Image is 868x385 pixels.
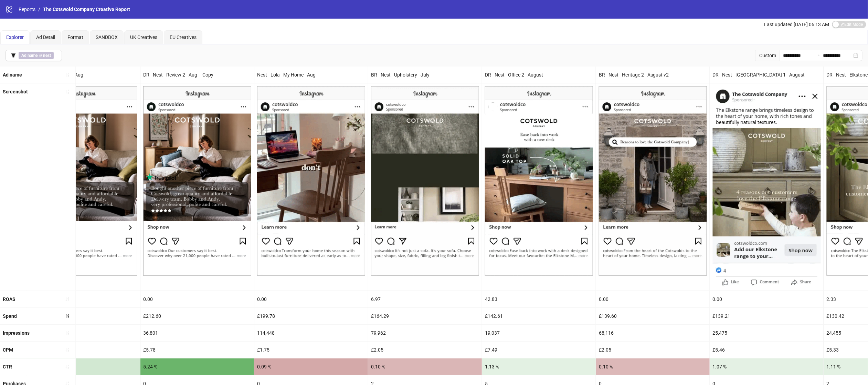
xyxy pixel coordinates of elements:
[596,325,710,341] div: 68,116
[140,67,254,83] div: DR - Nest - Review 2 - Aug – Copy
[254,67,368,83] div: Nest - Lola - My Home - Aug
[140,358,254,375] div: 5.24 %
[140,342,254,358] div: £5.78
[29,86,137,276] img: Screenshot 6802715601694
[36,34,55,40] span: Ad Detail
[143,86,251,276] img: Screenshot 6806643810294
[130,34,157,40] span: UK Creatives
[710,325,824,341] div: 25,475
[65,347,70,352] span: sort-ascending
[3,296,15,302] b: ROAS
[596,342,710,358] div: £2.05
[596,67,710,83] div: BR - Nest - Heritage 2 - August v2
[710,291,824,307] div: 0.00
[3,72,22,78] b: Ad name
[482,358,596,375] div: 1.13 %
[67,34,83,40] span: Format
[27,67,140,83] div: DR - Nest - Review 2 - Aug
[482,291,596,307] div: 42.83
[368,291,482,307] div: 6.97
[27,342,140,358] div: £14.42
[254,325,368,341] div: 114,448
[11,53,16,58] span: filter
[140,308,254,324] div: £212.60
[65,364,70,369] span: sort-ascending
[65,314,70,318] span: sort-descending
[3,89,28,94] b: Screenshot
[485,86,593,276] img: Screenshot 6802672432294
[3,313,17,319] b: Spend
[27,358,140,375] div: 1.71 %
[65,89,70,94] span: sort-ascending
[140,291,254,307] div: 0.00
[96,34,118,40] span: SANDBOX
[43,53,51,58] b: nest
[368,342,482,358] div: £2.05
[599,86,707,276] img: Screenshot 6806635558494
[710,67,824,83] div: DR - Nest - [GEOGRAPHIC_DATA] 1 - August
[254,358,368,375] div: 0.09 %
[815,53,821,58] span: to
[6,50,62,61] button: Ad name ∋ nest
[482,325,596,341] div: 19,037
[764,22,829,27] span: Last updated [DATE] 06:13 AM
[368,325,482,341] div: 79,962
[482,342,596,358] div: £7.49
[3,330,30,336] b: Impressions
[3,347,13,353] b: CPM
[596,291,710,307] div: 0.00
[371,86,479,276] img: Screenshot 6779331531094
[65,72,70,77] span: sort-ascending
[755,50,779,61] div: Custom
[43,7,130,12] span: The Cotswold Company Creative Report
[368,358,482,375] div: 0.10 %
[27,308,140,324] div: £222.70
[254,342,368,358] div: £1.75
[815,53,821,58] span: swap-right
[19,52,54,59] span: ∋
[710,358,824,375] div: 1.07 %
[65,331,70,335] span: sort-ascending
[27,291,140,307] div: 12.00
[21,53,38,58] b: Ad name
[170,34,197,40] span: EU Creatives
[713,86,821,288] img: Screenshot 6802673203494
[17,6,37,13] a: Reports
[368,67,482,83] div: BR - Nest - Upholstery - July
[710,308,824,324] div: £139.21
[596,358,710,375] div: 0.10 %
[257,86,365,276] img: Screenshot 6801763215894
[65,297,70,302] span: sort-ascending
[6,34,24,40] span: Explorer
[254,291,368,307] div: 0.00
[27,325,140,341] div: 15,449
[3,364,12,369] b: CTR
[482,308,596,324] div: £142.61
[368,308,482,324] div: £164.29
[482,67,596,83] div: DR - Nest - Office 2 - August
[710,342,824,358] div: £5.46
[254,308,368,324] div: £199.78
[596,308,710,324] div: £139.60
[140,325,254,341] div: 36,801
[38,6,40,13] li: /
